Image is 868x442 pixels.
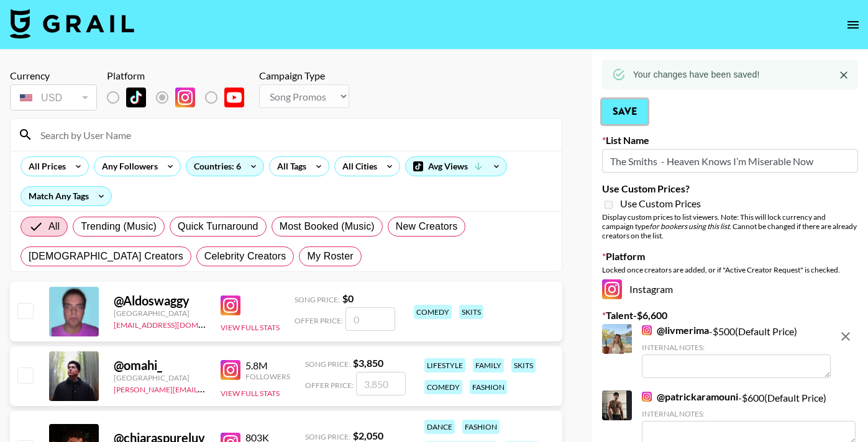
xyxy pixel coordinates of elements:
[602,309,858,322] label: Talent - $ 6,600
[114,293,206,309] div: @ Aldoswaggy
[473,358,504,372] div: family
[406,157,506,176] div: Avg Views
[29,249,183,264] span: [DEMOGRAPHIC_DATA] Creators
[221,295,240,315] img: Instagram
[353,430,383,441] strong: $ 2,050
[114,373,206,382] div: [GEOGRAPHIC_DATA]
[649,222,729,231] em: for bookers using this list
[21,187,111,205] div: Match Any Tags
[642,324,831,378] div: - $ 500 (Default Price)
[642,324,709,336] a: @livmerima
[33,125,554,145] input: Search by User Name
[126,88,146,107] img: TikTok
[642,392,652,402] img: Instagram
[424,420,455,434] div: dance
[245,359,290,372] div: 5.8M
[10,82,97,113] div: Remove selected talent to change your currency
[245,372,290,381] div: Followers
[642,409,856,418] div: Internal Notes:
[107,70,254,82] div: Platform
[342,292,354,304] strong: $ 0
[602,279,622,299] img: Instagram
[305,381,354,390] span: Offer Price:
[620,197,701,210] span: Use Custom Prices
[602,279,858,299] div: Instagram
[642,390,738,403] a: @patrickaramouni
[459,305,483,319] div: skits
[424,358,465,372] div: lifestyle
[511,358,536,372] div: skits
[10,9,134,38] img: Grail Talent
[94,157,160,176] div: Any Followers
[221,323,280,332] button: View Full Stats
[114,309,206,318] div: [GEOGRAPHIC_DATA]
[356,372,406,395] input: 3,850
[107,84,254,110] div: List locked to Instagram.
[204,249,286,264] span: Celebrity Creators
[114,318,239,330] a: [EMAIL_ADDRESS][DOMAIN_NAME]
[48,219,60,234] span: All
[12,87,94,109] div: USD
[414,305,452,319] div: comedy
[259,70,349,82] div: Campaign Type
[224,88,244,107] img: YouTube
[602,250,858,263] label: Platform
[470,380,507,394] div: fashion
[633,63,760,86] div: Your changes have been saved!
[353,357,383,369] strong: $ 3,850
[834,66,853,84] button: Close
[114,358,206,373] div: @ omahi_
[186,157,263,176] div: Countries: 6
[270,157,309,176] div: All Tags
[307,249,353,264] span: My Roster
[833,324,858,349] button: remove
[221,389,280,398] button: View Full Stats
[462,420,500,434] div: fashion
[305,359,350,369] span: Song Price:
[396,219,458,234] span: New Creators
[642,343,831,352] div: Internal Notes:
[305,432,350,441] span: Song Price:
[280,219,375,234] span: Most Booked (Music)
[841,12,866,37] button: open drawer
[602,183,858,195] label: Use Custom Prices?
[602,212,858,240] div: Display custom prices to list viewers. Note: This will lock currency and campaign type . Cannot b...
[81,219,157,234] span: Trending (Music)
[602,134,858,147] label: List Name
[602,265,858,274] div: Locked once creators are added, or if "Active Creator Request" is checked.
[295,295,340,304] span: Song Price:
[424,380,462,394] div: comedy
[335,157,380,176] div: All Cities
[114,382,298,394] a: [PERSON_NAME][EMAIL_ADDRESS][DOMAIN_NAME]
[221,360,240,380] img: Instagram
[642,325,652,335] img: Instagram
[602,99,647,124] button: Save
[21,157,68,176] div: All Prices
[295,316,343,325] span: Offer Price:
[345,307,395,331] input: 0
[175,88,195,107] img: Instagram
[10,70,97,82] div: Currency
[178,219,258,234] span: Quick Turnaround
